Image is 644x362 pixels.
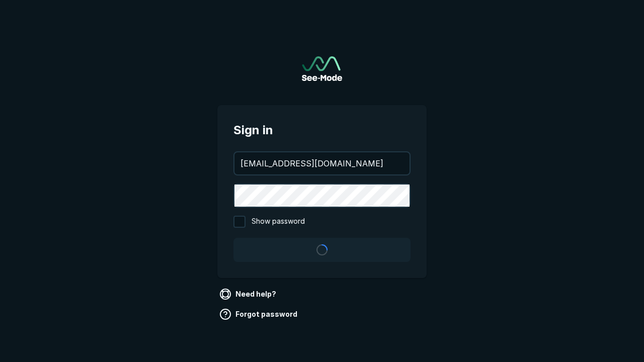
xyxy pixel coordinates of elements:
a: Need help? [217,286,280,302]
input: your@email.com [234,152,410,174]
a: Forgot password [217,306,301,322]
a: Go to sign in [302,56,342,81]
img: See-Mode Logo [302,56,342,81]
span: Show password [252,216,305,228]
span: Sign in [233,121,411,139]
